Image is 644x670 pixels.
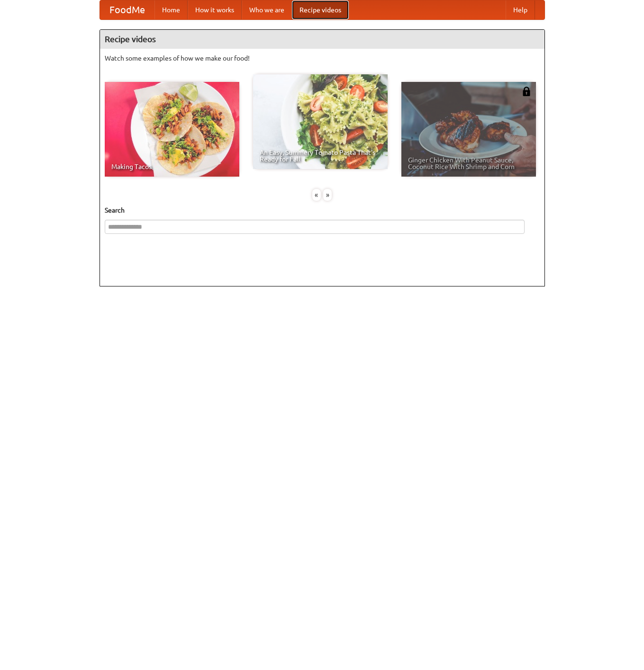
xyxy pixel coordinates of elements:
a: How it works [188,0,242,19]
p: Watch some examples of how we make our food! [105,54,540,63]
span: An Easy, Summery Tomato Pasta That's Ready for Fall [260,149,381,162]
span: Making Tacos [111,163,233,170]
img: 483408.png [522,87,531,96]
h4: Recipe videos [100,30,544,49]
a: FoodMe [100,0,154,19]
a: Help [506,0,535,19]
div: « [312,189,321,201]
a: An Easy, Summery Tomato Pasta That's Ready for Fall [253,74,388,169]
a: Recipe videos [292,0,349,19]
h5: Search [105,205,540,215]
a: Who we are [242,0,292,19]
a: Making Tacos [105,82,239,177]
div: » [323,189,332,201]
a: Home [154,0,188,19]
